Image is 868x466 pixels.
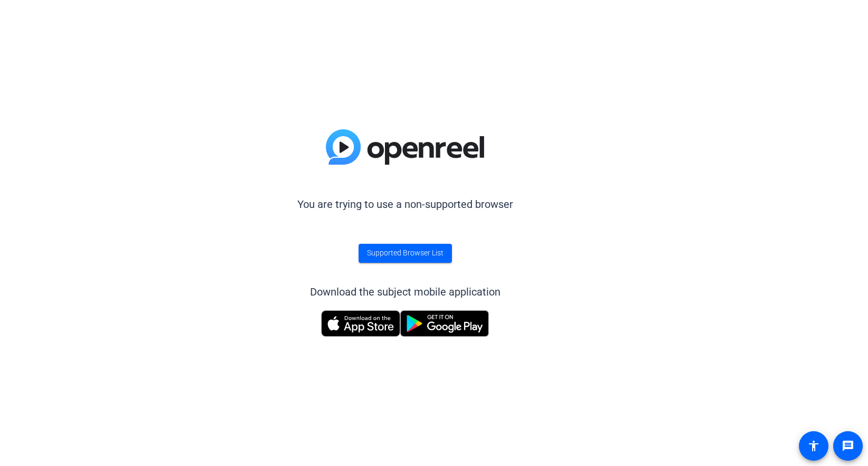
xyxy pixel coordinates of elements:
img: Download on the App Store [321,310,400,337]
a: Supported Browser List [359,244,452,263]
mat-icon: accessibility [807,440,820,452]
span: Supported Browser List [367,248,443,259]
p: You are trying to use a non-supported browser [297,196,513,212]
img: Get it on Google Play [400,310,489,337]
div: Download the subject mobile application [310,284,500,300]
mat-icon: message [842,440,854,452]
img: blue-gradient.svg [326,129,484,164]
